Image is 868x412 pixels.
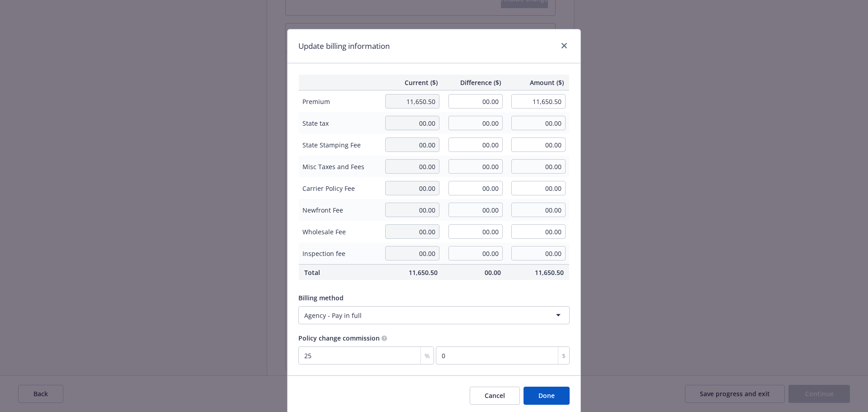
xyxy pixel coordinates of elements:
[302,140,376,150] span: State Stamping Fee
[298,40,390,52] h1: Update billing information
[302,162,376,171] span: Misc Taxes and Fees
[448,268,501,277] span: 00.00
[385,78,438,87] span: Current ($)
[385,268,438,277] span: 11,650.50
[302,184,376,193] span: Carrier Policy Fee
[562,351,566,360] span: $
[302,205,376,215] span: Newfront Fee
[512,268,564,277] span: 11,650.50
[298,294,344,302] span: Billing method
[559,40,570,51] a: close
[448,78,501,87] span: Difference ($)
[470,387,520,405] button: Cancel
[524,387,570,405] button: Done
[304,268,374,277] span: Total
[512,78,564,87] span: Amount ($)
[302,249,376,258] span: Inspection fee
[302,227,376,237] span: Wholesale Fee
[302,118,376,128] span: State tax
[298,334,380,342] span: Policy change commission
[425,351,430,360] span: %
[302,97,376,106] span: Premium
